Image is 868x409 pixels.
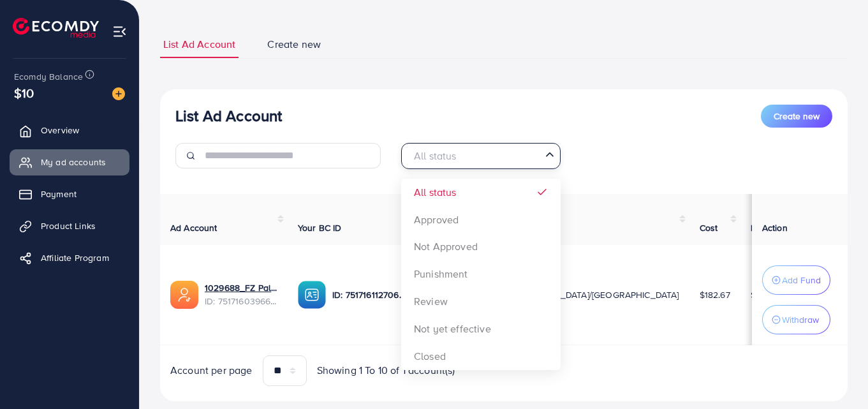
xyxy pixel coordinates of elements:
[774,110,820,123] span: Create new
[267,37,321,52] span: Create new
[205,281,277,294] a: 1029688_FZ Palace_1750225582126
[782,272,821,288] p: Add Fund
[112,87,125,100] img: image
[700,221,718,234] span: Cost
[205,281,277,308] div: <span class='underline'>1029688_FZ Palace_1750225582126</span></br>7517160396613255176
[14,70,83,83] span: Ecomdy Balance
[112,24,127,39] img: menu
[401,143,561,169] div: Search for option
[502,221,545,234] span: Time Zone
[298,221,342,234] span: Your BC ID
[814,352,858,399] iframe: Chat
[175,107,282,125] h3: List Ad Account
[700,288,730,301] span: $182.67
[13,18,99,38] img: logo
[762,221,788,234] span: Action
[163,37,235,52] span: List Ad Account
[502,288,679,301] span: [GEOGRAPHIC_DATA]/[GEOGRAPHIC_DATA]
[14,84,34,102] span: $10
[425,286,480,303] span: Approved
[170,221,217,234] span: Ad Account
[41,156,106,168] span: My ad accounts
[205,295,277,308] span: ID: 7517160396613255176
[782,312,819,327] p: Withdraw
[41,188,77,200] span: Payment
[762,305,830,334] button: Withdraw
[317,363,455,378] span: Showing 1 To 10 of 1 account(s)
[10,149,129,175] a: My ad accounts
[298,281,326,309] img: ic-ba-acc.ded83a64.svg
[10,213,129,239] a: Product Links
[762,265,830,295] button: Add Fund
[10,117,129,143] a: Overview
[41,251,109,264] span: Affiliate Program
[407,146,540,166] input: Search for option
[10,181,129,207] a: Payment
[170,363,253,378] span: Account per page
[10,245,129,271] a: Affiliate Program
[170,281,198,309] img: ic-ads-acc.e4c84228.svg
[41,219,96,232] span: Product Links
[332,287,405,302] p: ID: 7517161127068008464
[425,209,473,234] span: Ad Account Status
[761,105,832,128] button: Create new
[41,124,79,137] span: Overview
